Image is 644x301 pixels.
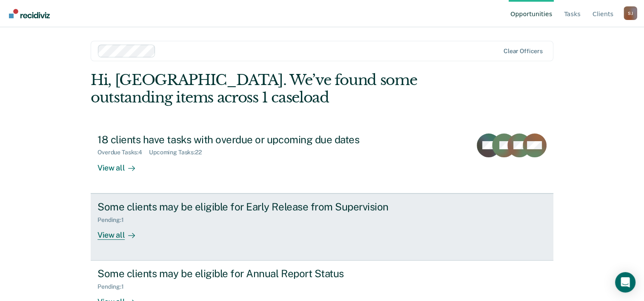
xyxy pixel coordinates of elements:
div: Some clients may be eligible for Annual Report Status [97,267,396,280]
div: View all [97,223,145,240]
div: Overdue Tasks : 4 [97,149,149,156]
div: Open Intercom Messenger [615,272,635,292]
div: 18 clients have tasks with overdue or upcoming due dates [97,133,396,146]
div: Some clients may be eligible for Early Release from Supervision [97,201,396,213]
img: Recidiviz [9,9,50,18]
button: Profile dropdown button [624,6,637,20]
div: Pending : 1 [97,283,131,290]
div: S J [624,6,637,20]
a: 18 clients have tasks with overdue or upcoming due datesOverdue Tasks:4Upcoming Tasks:22View all [91,127,553,193]
div: Clear officers [504,48,543,55]
div: Pending : 1 [97,216,131,224]
div: Upcoming Tasks : 22 [149,149,209,156]
div: Hi, [GEOGRAPHIC_DATA]. We’ve found some outstanding items across 1 caseload [91,71,461,106]
div: View all [97,156,145,173]
a: Some clients may be eligible for Early Release from SupervisionPending:1View all [91,193,553,261]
